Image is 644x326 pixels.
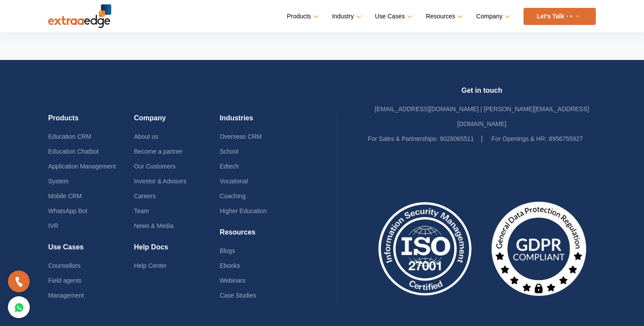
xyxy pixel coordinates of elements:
[219,148,238,155] a: School
[219,292,256,299] a: Case Studies
[48,148,99,155] a: Education Chatbot
[549,135,583,142] a: 8956755927
[134,114,220,129] h4: Company
[219,178,248,185] a: Vocational
[48,193,82,200] a: Mobile CRM
[219,133,262,140] a: Overseas CRM
[134,133,158,140] a: About us
[440,135,474,142] a: 9028065511
[134,222,173,229] a: News & Media
[219,262,240,269] a: Ebooks
[48,114,134,129] h4: Products
[134,207,149,214] a: Team
[219,228,305,243] h4: Resources
[219,163,239,170] a: Edtech
[219,193,245,200] a: Coaching
[134,178,187,185] a: Investor & Advisors
[48,262,81,269] a: Counsellors
[219,207,266,214] a: Higher Education
[375,105,589,127] a: [EMAIL_ADDRESS][DOMAIN_NAME] | [PERSON_NAME][EMAIL_ADDRESS][DOMAIN_NAME]
[48,222,58,229] a: IVR
[524,8,596,25] a: Let’s Talk
[134,262,167,269] a: Help Center
[426,10,461,23] a: Resources
[368,131,438,146] label: For Sales & Partnerships:
[368,86,596,102] h4: Get in touch
[287,10,317,23] a: Products
[134,193,156,200] a: Careers
[134,163,176,170] a: Our Customers
[48,292,84,299] a: Management
[332,10,360,23] a: Industry
[375,10,410,23] a: Use Cases
[219,114,305,129] h4: Industries
[48,163,116,185] a: Application Management System
[492,131,547,146] label: For Openings & HR:
[219,277,245,284] a: Webinars
[48,243,134,258] h4: Use Cases
[476,10,508,23] a: Company
[48,207,88,214] a: WhatsApp Bot
[219,247,235,254] a: Blogs
[48,277,81,284] a: Field agents
[134,148,183,155] a: Become a partner
[134,243,220,258] h4: Help Docs
[48,133,91,140] a: Education CRM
